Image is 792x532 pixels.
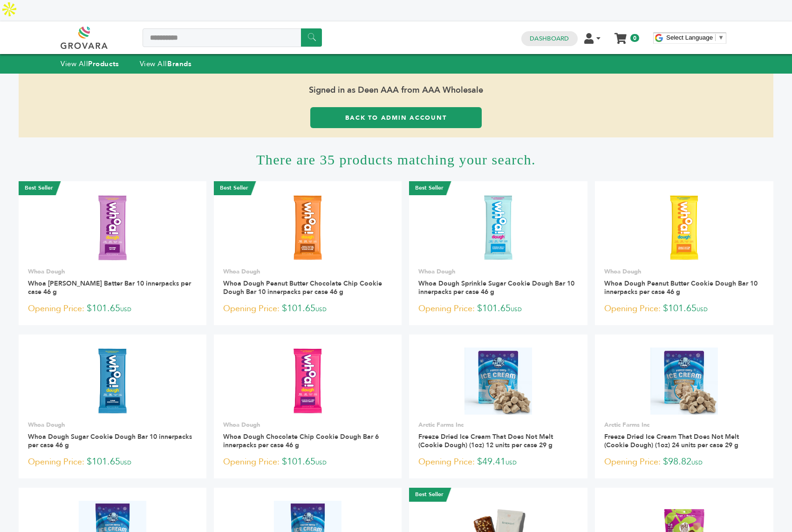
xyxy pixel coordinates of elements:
strong: Products [88,59,119,68]
span: USD [120,306,131,313]
p: $101.65 [223,455,392,469]
a: Back to Admin Account [310,107,482,128]
p: $101.65 [604,302,764,316]
input: Search a product or brand... [143,28,322,47]
span: Opening Price: [223,302,280,315]
p: Whoa Dough [28,267,197,276]
span: USD [315,459,327,466]
a: Whoa [PERSON_NAME] Batter Bar 10 innerpacks per case 46 g [28,279,191,296]
p: Arctic Farms Inc [604,421,764,429]
span: USD [505,459,517,466]
p: $101.65 [223,302,392,316]
span: USD [691,459,703,466]
span: ​ [715,34,716,41]
span: Opening Price: [604,302,661,315]
p: Whoa Dough [223,421,392,429]
a: View AllProducts [61,59,119,68]
a: Whoa Dough Chocolate Chip Cookie Dough Bar 6 innerpacks per case 46 g [223,432,379,450]
p: $98.82 [604,455,764,469]
img: Whoa Dough Peanut Butter Cookie Dough Bar 10 innerpacks per case 46 g [650,194,718,262]
p: Whoa Dough [604,267,764,276]
span: 0 [630,34,639,42]
span: Opening Price: [604,456,661,468]
h1: There are 35 products matching your search. [19,137,773,181]
p: Whoa Dough [418,267,578,276]
span: ▼ [718,34,724,41]
a: View AllBrands [140,59,192,68]
span: Opening Price: [418,456,475,468]
p: $49.41 [418,455,578,469]
span: Opening Price: [28,456,84,468]
img: Whoa Dough Chocolate Chip Cookie Dough Bar 6 innerpacks per case 46 g [274,348,341,415]
a: Select Language​ [666,34,724,41]
span: USD [315,306,327,313]
a: Freeze Dried Ice Cream That Does Not Melt (Cookie Dough) (1oz) 24 units per case 29 g [604,432,739,450]
strong: Brands [167,59,191,68]
span: Signed in as Deen AAA from AAA Wholesale [19,74,773,107]
img: Whoa Dough Brownie Batter Bar 10 innerpacks per case 46 g [79,194,146,262]
a: Whoa Dough Peanut Butter Cookie Dough Bar 10 innerpacks per case 46 g [604,279,758,296]
a: Dashboard [530,34,569,43]
img: Whoa Dough Sprinkle Sugar Cookie Dough Bar 10 innerpacks per case 46 g [464,194,532,262]
img: Whoa Dough Peanut Butter Chocolate Chip Cookie Dough Bar 10 innerpacks per case 46 g [274,194,341,262]
img: Whoa Dough Sugar Cookie Dough Bar 10 innerpacks per case 46 g [79,348,146,415]
span: Opening Price: [28,302,84,315]
p: $101.65 [418,302,578,316]
img: Freeze Dried Ice Cream That Does Not Melt (Cookie Dough) (1oz) 12 units per case 29 g [464,348,532,415]
span: Opening Price: [223,456,280,468]
a: Freeze Dried Ice Cream That Does Not Melt (Cookie Dough) (1oz) 12 units per case 29 g [418,432,553,450]
a: Whoa Dough Sprinkle Sugar Cookie Dough Bar 10 innerpacks per case 46 g [418,279,574,296]
span: USD [511,306,522,313]
p: Whoa Dough [28,421,197,429]
span: USD [696,306,708,313]
a: Whoa Dough Peanut Butter Chocolate Chip Cookie Dough Bar 10 innerpacks per case 46 g [223,279,382,296]
img: Freeze Dried Ice Cream That Does Not Melt (Cookie Dough) (1oz) 24 units per case 29 g [650,348,718,415]
p: $101.65 [28,302,197,316]
span: USD [120,459,131,466]
a: Whoa Dough Sugar Cookie Dough Bar 10 innerpacks per case 46 g [28,432,192,450]
p: Whoa Dough [223,267,392,276]
span: Select Language [666,34,713,41]
p: Arctic Farms Inc [418,421,578,429]
p: $101.65 [28,455,197,469]
a: My Cart [615,30,626,40]
span: Opening Price: [418,302,475,315]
